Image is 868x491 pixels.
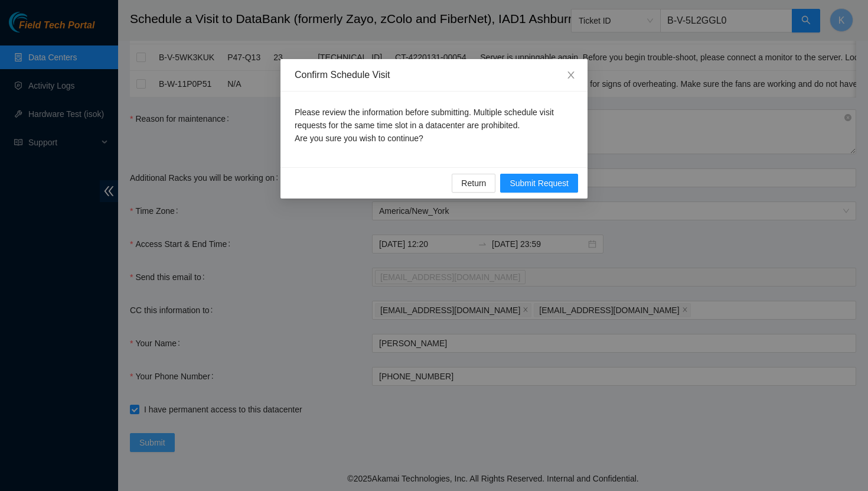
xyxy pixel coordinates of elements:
span: close [566,70,576,80]
div: Confirm Schedule Visit [295,69,573,82]
p: Please review the information before submitting. Multiple schedule visit requests for the same ti... [295,106,573,145]
span: Return [461,177,486,190]
span: Submit Request [510,177,569,190]
button: Close [554,59,588,92]
button: Submit Request [500,174,578,193]
button: Return [452,174,495,193]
